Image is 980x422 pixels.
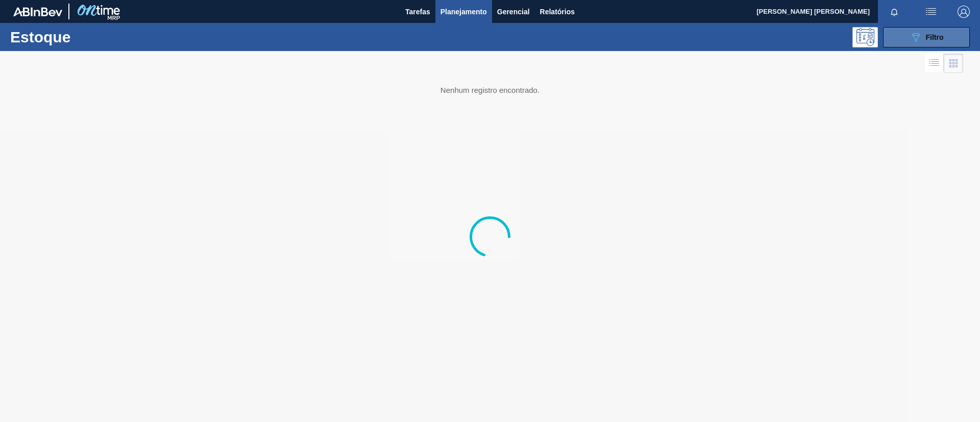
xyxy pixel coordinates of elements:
button: Filtro [883,27,970,47]
span: Filtro [926,33,944,41]
img: Logout [958,6,970,18]
div: Pogramando: nenhum usuário selecionado [852,27,878,47]
button: Notificações [878,5,911,19]
img: TNhmsLtSVTkK8tSr43FrP2fwEKptu5GPRR3wAAAABJRU5ErkJggg== [13,7,62,16]
span: Gerencial [497,6,530,18]
span: Tarefas [405,6,430,18]
img: userActions [925,6,937,18]
span: Relatórios [540,6,575,18]
span: Planejamento [440,6,487,18]
h1: Estoque [10,31,163,43]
